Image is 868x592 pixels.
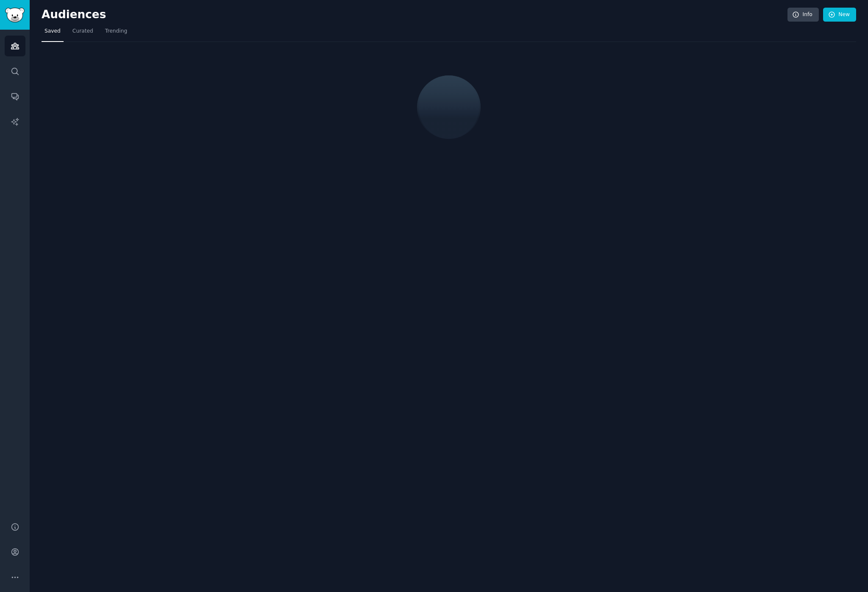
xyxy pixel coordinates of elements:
[42,8,787,22] h2: Audiences
[42,25,64,42] a: Saved
[5,8,25,22] img: GummySearch logo
[105,28,127,35] span: Trending
[102,25,130,42] a: Trending
[45,28,61,35] span: Saved
[787,8,819,22] a: Info
[70,25,96,42] a: Curated
[72,28,93,35] span: Curated
[823,8,856,22] a: New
